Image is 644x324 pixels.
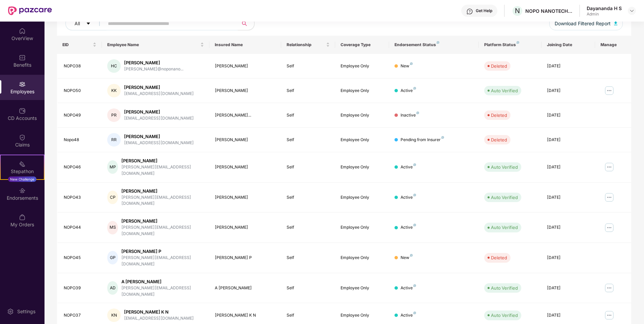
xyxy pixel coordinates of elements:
div: Auto Verified [491,312,518,319]
div: Get Help [476,8,492,13]
div: [PERSON_NAME] [215,88,276,94]
div: MP [107,160,118,174]
div: Employee Only [341,312,384,319]
img: svg+xml;base64,PHN2ZyB4bWxucz0iaHR0cDovL3d3dy53My5vcmcvMjAwMC9zdmciIHdpZHRoPSI4IiBoZWlnaHQ9IjgiIH... [413,163,416,166]
div: [PERSON_NAME] [121,218,204,224]
div: Active [401,224,416,231]
div: [PERSON_NAME] [124,109,194,115]
div: [EMAIL_ADDRESS][DOMAIN_NAME] [124,115,194,122]
img: manageButton [604,222,615,233]
span: Employee Name [107,42,199,47]
div: Self [287,112,330,119]
div: Employee Only [341,112,384,119]
div: KK [107,84,121,97]
img: svg+xml;base64,PHN2ZyB4bWxucz0iaHR0cDovL3d3dy53My5vcmcvMjAwMC9zdmciIHdpZHRoPSI4IiBoZWlnaHQ9IjgiIH... [413,194,416,196]
div: Deleted [491,112,507,119]
div: [PERSON_NAME] [124,84,194,91]
div: Nopo48 [64,137,96,143]
div: A [PERSON_NAME] [215,285,276,291]
img: svg+xml;base64,PHN2ZyB4bWxucz0iaHR0cDovL3d3dy53My5vcmcvMjAwMC9zdmciIHdpZHRoPSI4IiBoZWlnaHQ9IjgiIH... [437,41,439,44]
th: Manage [595,36,631,54]
div: [PERSON_NAME] [215,194,276,201]
div: Active [401,88,416,94]
img: svg+xml;base64,PHN2ZyB4bWxucz0iaHR0cDovL3d3dy53My5vcmcvMjAwMC9zdmciIHdpZHRoPSI4IiBoZWlnaHQ9IjgiIH... [410,254,413,257]
button: Allcaret-down [65,17,107,30]
span: search [238,21,251,26]
div: [PERSON_NAME] [124,60,183,66]
div: [DATE] [547,164,590,170]
img: svg+xml;base64,PHN2ZyB4bWxucz0iaHR0cDovL3d3dy53My5vcmcvMjAwMC9zdmciIHdpZHRoPSIyMSIgaGVpZ2h0PSIyMC... [19,161,26,167]
div: Self [287,164,330,170]
div: [PERSON_NAME][EMAIL_ADDRESS][DOMAIN_NAME] [121,224,204,237]
div: Auto Verified [491,87,518,94]
div: NOPO44 [64,224,96,231]
div: [DATE] [547,285,590,291]
div: [PERSON_NAME]@noponano... [124,66,183,72]
div: Active [401,164,416,170]
div: Self [287,63,330,69]
div: HC [107,59,121,73]
div: Self [287,224,330,231]
div: [DATE] [547,137,590,143]
div: Employee Only [341,88,384,94]
img: svg+xml;base64,PHN2ZyBpZD0iTXlfT3JkZXJzIiBkYXRhLW5hbWU9Ik15IE9yZGVycyIgeG1sbnM9Imh0dHA6Ly93d3cudz... [19,214,26,221]
div: Endorsement Status [394,42,473,47]
div: GP [107,251,118,264]
div: Settings [15,308,37,315]
div: CP [107,191,118,204]
div: NOPO43 [64,194,96,201]
img: svg+xml;base64,PHN2ZyB4bWxucz0iaHR0cDovL3d3dy53My5vcmcvMjAwMC9zdmciIHdpZHRoPSI4IiBoZWlnaHQ9IjgiIH... [413,87,416,90]
div: Employee Only [341,255,384,261]
div: Employee Only [341,224,384,231]
img: svg+xml;base64,PHN2ZyB4bWxucz0iaHR0cDovL3d3dy53My5vcmcvMjAwMC9zdmciIHdpZHRoPSI4IiBoZWlnaHQ9IjgiIH... [441,136,444,139]
img: svg+xml;base64,PHN2ZyB4bWxucz0iaHR0cDovL3d3dy53My5vcmcvMjAwMC9zdmciIHdpZHRoPSI4IiBoZWlnaHQ9IjgiIH... [517,41,519,44]
div: Employee Only [341,194,384,201]
button: search [238,17,255,30]
div: [DATE] [547,255,590,261]
div: Employee Only [341,137,384,143]
div: Self [287,285,330,291]
div: Admin [587,11,622,17]
th: Employee Name [102,36,209,54]
img: svg+xml;base64,PHN2ZyBpZD0iRHJvcGRvd24tMzJ4MzIiIHhtbG5zPSJodHRwOi8vd3d3LnczLm9yZy8yMDAwL3N2ZyIgd2... [629,8,635,13]
img: svg+xml;base64,PHN2ZyBpZD0iQ2xhaW0iIHhtbG5zPSJodHRwOi8vd3d3LnczLm9yZy8yMDAwL3N2ZyIgd2lkdGg9IjIwIi... [19,134,26,141]
div: Dayananda H S [587,5,622,11]
div: [EMAIL_ADDRESS][DOMAIN_NAME] [124,91,194,97]
span: N [515,7,520,15]
div: [PERSON_NAME] [215,164,276,170]
div: Auto Verified [491,194,518,201]
div: [DATE] [547,63,590,69]
button: Download Filtered Report [549,17,623,30]
img: New Pazcare Logo [8,6,52,15]
img: svg+xml;base64,PHN2ZyB4bWxucz0iaHR0cDovL3d3dy53My5vcmcvMjAwMC9zdmciIHdpZHRoPSI4IiBoZWlnaHQ9IjgiIH... [413,284,416,287]
img: svg+xml;base64,PHN2ZyB4bWxucz0iaHR0cDovL3d3dy53My5vcmcvMjAwMC9zdmciIHdpZHRoPSI4IiBoZWlnaHQ9IjgiIH... [416,111,419,114]
img: svg+xml;base64,PHN2ZyBpZD0iSG9tZSIgeG1sbnM9Imh0dHA6Ly93d3cudzMub3JnLzIwMDAvc3ZnIiB3aWR0aD0iMjAiIG... [19,28,26,34]
div: [DATE] [547,312,590,319]
div: Self [287,137,330,143]
div: Active [401,285,416,291]
div: Active [401,312,416,319]
div: [PERSON_NAME][EMAIL_ADDRESS][DOMAIN_NAME] [121,255,204,267]
div: [EMAIL_ADDRESS][DOMAIN_NAME] [124,315,194,322]
div: KN [107,309,121,322]
div: RR [107,133,121,147]
div: [PERSON_NAME] [215,224,276,231]
img: svg+xml;base64,PHN2ZyBpZD0iU2V0dGluZy0yMHgyMCIgeG1sbnM9Imh0dHA6Ly93d3cudzMub3JnLzIwMDAvc3ZnIiB3aW... [7,308,14,315]
span: All [75,20,80,27]
img: manageButton [604,162,615,172]
div: NOPO46 [64,164,96,170]
div: Auto Verified [491,285,518,291]
img: svg+xml;base64,PHN2ZyB4bWxucz0iaHR0cDovL3d3dy53My5vcmcvMjAwMC9zdmciIHdpZHRoPSI4IiBoZWlnaHQ9IjgiIH... [413,312,416,314]
span: Relationship [287,42,325,47]
div: Deleted [491,136,507,143]
div: Deleted [491,63,507,69]
div: [PERSON_NAME] P [215,255,276,261]
div: [PERSON_NAME]... [215,112,276,119]
div: NOPO38 [64,63,96,69]
div: [PERSON_NAME] K N [215,312,276,319]
div: [PERSON_NAME][EMAIL_ADDRESS][DOMAIN_NAME] [121,285,204,298]
span: EID [62,42,91,47]
img: manageButton [604,192,615,203]
div: Deleted [491,254,507,261]
div: [PERSON_NAME][EMAIL_ADDRESS][DOMAIN_NAME] [121,164,204,177]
